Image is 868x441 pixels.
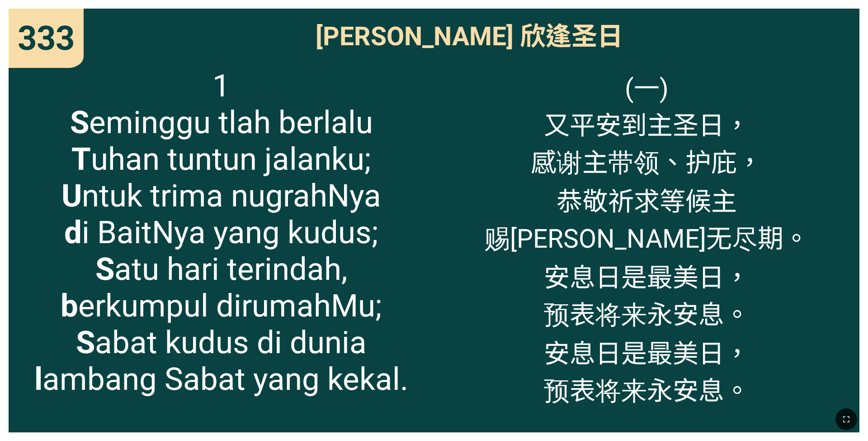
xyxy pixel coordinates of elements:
[64,214,82,251] b: d
[316,15,623,53] span: [PERSON_NAME] 欣逢圣日
[95,251,114,288] b: S
[61,177,82,214] b: U
[18,19,75,58] span: 333
[484,67,809,409] span: (一) 又平安到主圣日， 感谢主带领、护庇， 恭敬祈求等候主 赐[PERSON_NAME]无尽期。 安息日是最美日， 预表将来永安息。 安息日是最美日， 预表将来永安息。
[71,141,91,177] b: T
[34,67,408,398] span: 1 eminggu tlah berlalu uhan tuntun jalanku; ntuk trima nugrahNya i BaitNya yang kudus; atu hari t...
[70,104,89,141] b: S
[34,361,42,398] b: l
[76,324,95,361] b: S
[61,288,78,324] b: b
